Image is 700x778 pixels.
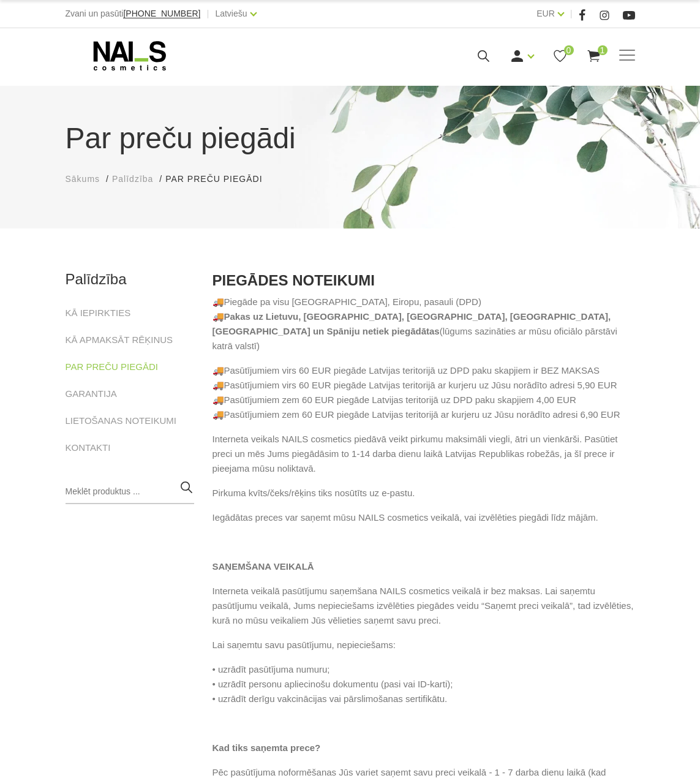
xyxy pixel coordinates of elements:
[165,173,274,186] li: Par preču piegādi
[66,360,158,374] a: PAR PREČU PIEGĀDI
[213,662,635,706] p: • uzrādīt pasūtījuma numuru; • uzrādīt personu apliecinošu dokumentu (pasi vai ID-karti); • uzrād...
[66,414,176,428] a: LIETOŠANAS NOTEIKUMI
[213,486,635,500] p: Pirkuma kvīts/čeks/rēķins tiks nosūtīts uz e-pastu.
[552,48,568,64] a: 0
[213,432,635,476] p: Interneta veikals NAILS cosmetics piedāvā veikt pirkumu maksimāli viegli, ātri un vienkārši. Pasū...
[213,295,635,353] p: Piegāde pa visu [GEOGRAPHIC_DATA], Eiropu, pasauli (DPD) (lūgums sazināties ar mūsu oficiālo pār...
[213,638,635,652] p: Lai saņemtu savu pasūtījumu, nepieciešams:
[66,306,131,320] a: KĀ IEPIRKTIES
[213,311,611,336] strong: Pakas uz Lietuvu, [GEOGRAPHIC_DATA], [GEOGRAPHIC_DATA], [GEOGRAPHIC_DATA], [GEOGRAPHIC_DATA] un S...
[66,387,117,401] a: GARANTIJA
[66,116,635,161] h1: Par preču piegādi
[66,480,194,504] input: Meklēt produktus ...
[570,6,573,21] span: |
[213,365,620,420] span: 🚚Pasūtījumiem virs 60 EUR piegāde Latvijas teritorijā uz DPD paku skapjiem ir BEZ MAKSAS 🚚Pas...
[215,6,247,21] a: Latviešu
[66,440,111,455] a: KONTAKTI
[213,561,314,572] strong: SAŅEMŠANA VEIKALĀ
[112,174,153,184] span: Palīdzība
[112,173,153,186] a: Palīdzība
[586,48,601,64] a: 1
[598,45,608,55] span: 1
[213,296,224,307] span: 🚚
[66,6,201,21] div: Zvani un pasūti
[66,333,173,347] a: KĀ APMAKSĀT RĒĶINUS
[213,272,375,289] strong: PIEGĀDES NOTEIKUMI
[564,45,574,55] span: 0
[123,9,200,18] a: [PHONE_NUMBER]
[213,584,635,628] p: Interneta veikalā pasūtījumu saņemšana NAILS cosmetics veikalā ir bez maksas. Lai saņemtu pasūtīj...
[213,742,321,753] strong: Kad tiks saņemta prece?
[66,174,100,184] span: Sākums
[206,6,209,21] span: |
[213,510,635,525] p: Iegādātas preces var saņemt mūsu NAILS cosmetics veikalā, vai izvēlēties piegādi līdz mājām.
[213,311,224,322] span: 🚚
[66,271,194,287] h2: Palīdzība
[66,173,100,186] a: Sākums
[536,6,555,21] a: EUR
